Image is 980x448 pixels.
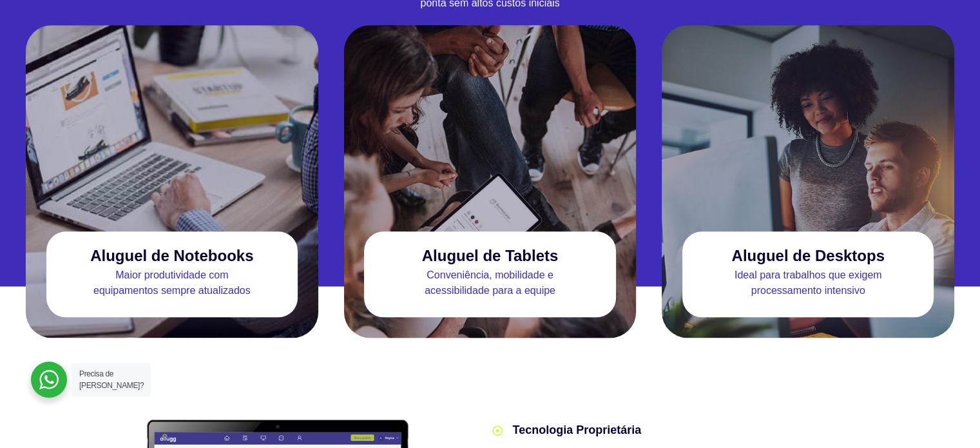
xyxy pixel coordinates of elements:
[749,284,980,448] iframe: Chat Widget
[422,247,559,264] h3: Aluguel de Tablets
[90,247,253,264] h3: Aluguel de Notebooks
[731,247,884,264] h3: Aluguel de Desktops
[749,284,980,448] div: Widget de chat
[364,268,615,298] p: Conveniência, mobilidade e acessibilidade para a equipe
[682,268,934,298] p: Ideal para trabalhos que exigem processamento intensivo
[509,422,641,439] span: Tecnologia Proprietária
[79,369,144,390] span: Precisa de [PERSON_NAME]?
[46,268,298,298] p: Maior produtividade com equipamentos sempre atualizados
